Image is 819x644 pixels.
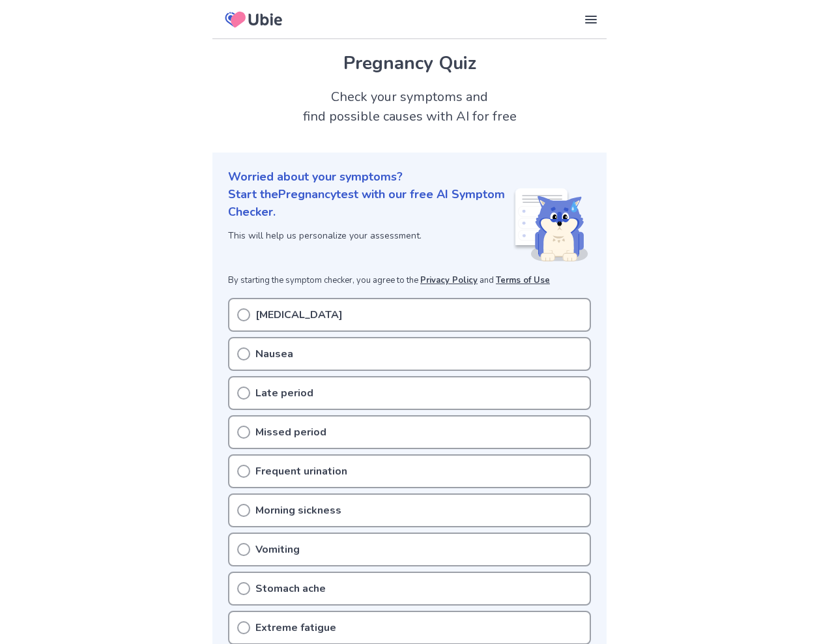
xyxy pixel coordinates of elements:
[228,186,513,221] p: Start the Pregnancy test with our free AI Symptom Checker.
[513,188,588,261] img: Shiba
[420,274,478,286] a: Privacy Policy
[255,620,336,636] p: Extreme fatigue
[212,87,607,126] h2: Check your symptoms and find possible causes with AI for free
[255,424,326,440] p: Missed period
[255,346,293,362] p: Nausea
[228,274,591,287] p: By starting the symptom checker, you agree to the and
[255,463,347,479] p: Frequent urination
[228,168,591,186] p: Worried about your symptoms?
[255,581,326,596] p: Stomach ache
[496,274,550,286] a: Terms of Use
[228,229,513,242] p: This will help us personalize your assessment.
[255,542,300,557] p: Vomiting
[255,307,343,323] p: [MEDICAL_DATA]
[255,385,313,401] p: Late period
[228,50,591,77] h1: Pregnancy Quiz
[255,503,341,518] p: Morning sickness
